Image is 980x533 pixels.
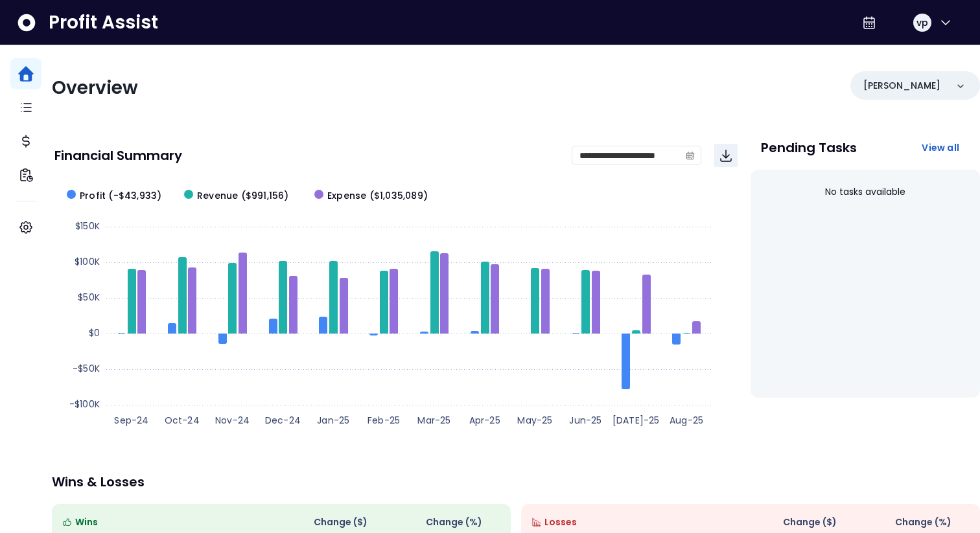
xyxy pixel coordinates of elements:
[75,220,100,232] text: $150K
[916,16,928,29] span: vp
[52,475,980,488] p: Wins & Losses
[114,414,148,427] text: Sep-24
[80,189,161,203] span: Profit (-$43,933)
[911,136,970,159] button: View all
[863,79,940,93] p: [PERSON_NAME]
[327,189,428,203] span: Expense ($1,035,089)
[895,516,951,529] span: Change (%)
[922,141,959,154] span: View all
[215,414,250,427] text: Nov-24
[197,189,289,203] span: Revenue ($991,156)
[714,144,738,167] button: Download
[52,75,138,100] span: Overview
[761,175,970,209] div: No tasks available
[265,414,301,427] text: Dec-24
[49,11,158,34] span: Profit Assist
[54,149,182,162] p: Financial Summary
[78,291,100,304] text: $50K
[69,398,100,411] text: -$100K
[75,255,100,268] text: $100K
[517,414,552,427] text: May-25
[761,141,857,154] p: Pending Tasks
[469,414,500,427] text: Apr-25
[367,414,400,427] text: Feb-25
[783,516,837,529] span: Change ( $ )
[317,414,349,427] text: Jan-25
[89,326,100,339] text: $0
[544,516,577,529] span: Losses
[686,151,695,160] svg: calendar
[426,516,482,529] span: Change (%)
[569,414,601,427] text: Jun-25
[73,362,100,375] text: -$50K
[314,516,367,529] span: Change ( $ )
[612,414,660,427] text: [DATE]-25
[670,414,703,427] text: Aug-25
[417,414,450,427] text: Mar-25
[165,414,200,427] text: Oct-24
[75,516,98,529] span: Wins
